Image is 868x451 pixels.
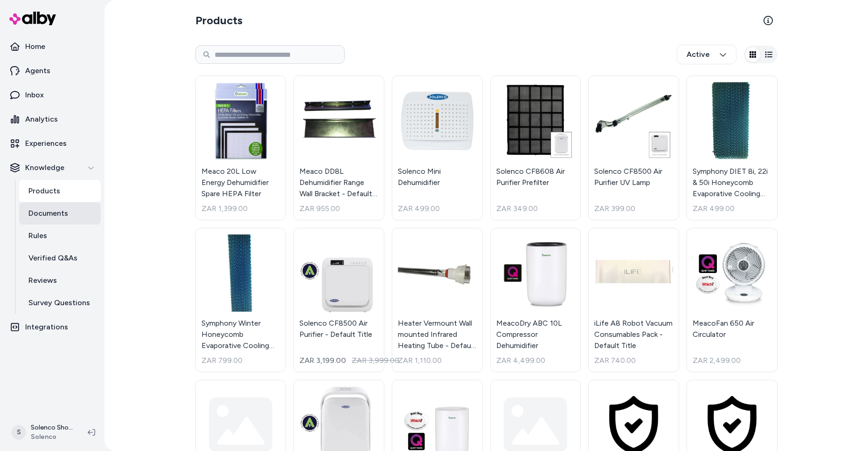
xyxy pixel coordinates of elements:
[392,75,483,220] a: Solenco Mini DehumidifierSolenco Mini DehumidifierZAR 499.00
[25,114,58,125] p: Analytics
[31,423,73,432] p: Solenco Shopify
[25,65,50,76] p: Agents
[490,75,581,220] a: Solenco CF8608 Air Purifier PrefilterSolenco CF8608 Air Purifier PrefilterZAR 349.00
[687,75,778,220] a: Symphony DIET 8i, 22i & 50i Honeycomb Evaporative Cooling Pad - Default TitleSymphony DIET 8i, 22...
[588,75,679,220] a: Solenco CF8500 Air Purifier UV LampSolenco CF8500 Air Purifier UV LampZAR 399.00
[4,108,101,130] a: Analytics
[19,292,101,314] a: Survey Questions
[4,316,101,338] a: Integrations
[19,247,101,269] a: Verified Q&As
[25,138,67,149] p: Experiences
[28,275,57,286] p: Reviews
[19,225,101,247] a: Rules
[25,41,45,52] p: Home
[19,269,101,292] a: Reviews
[11,425,26,440] span: S
[9,12,56,25] img: alby Logo
[19,180,101,202] a: Products
[25,89,44,101] p: Inbox
[4,60,101,82] a: Agents
[677,45,736,64] button: Active
[31,432,73,442] span: Solenco
[25,321,68,333] p: Integrations
[28,230,47,241] p: Rules
[4,35,101,58] a: Home
[195,228,286,373] a: Symphony Winter Honeycomb Evaporative Cooling Pads - Default TitleSymphony Winter Honeycomb Evapo...
[28,185,60,197] p: Products
[19,202,101,225] a: Documents
[588,228,679,373] a: iLife A8 Robot Vacuum Consumables Pack - Default TitleiLife A8 Robot Vacuum Consumables Pack - De...
[293,228,384,373] a: Solenco CF8500 Air Purifier - Default TitleSolenco CF8500 Air Purifier - Default TitleZAR 3,199.0...
[195,75,286,220] a: Meaco 20L Low Energy Dehumidifier Spare HEPA FilterMeaco 20L Low Energy Dehumidifier Spare HEPA F...
[6,417,80,447] button: SSolenco ShopifySolenco
[392,228,483,373] a: Heater Vermount Wall mounted Infrared Heating Tube - Default TitleHeater Vermount Wall mounted In...
[4,132,101,155] a: Experiences
[28,297,90,308] p: Survey Questions
[28,253,77,264] p: Verified Q&As
[687,228,778,373] a: MeacoFan 650 Air CirculatorMeacoFan 650 Air CirculatorZAR 2,499.00
[490,228,581,373] a: MeacoDry ABC 10L Compressor DehumidifierMeacoDry ABC 10L Compressor DehumidifierZAR 4,499.00
[4,157,101,179] button: Knowledge
[4,84,101,106] a: Inbox
[25,162,64,173] p: Knowledge
[195,13,243,28] h2: Products
[293,75,384,220] a: Meaco DD8L Dehumidifier Range Wall Bracket - Default TitleMeaco DD8L Dehumidifier Range Wall Brac...
[28,208,68,219] p: Documents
